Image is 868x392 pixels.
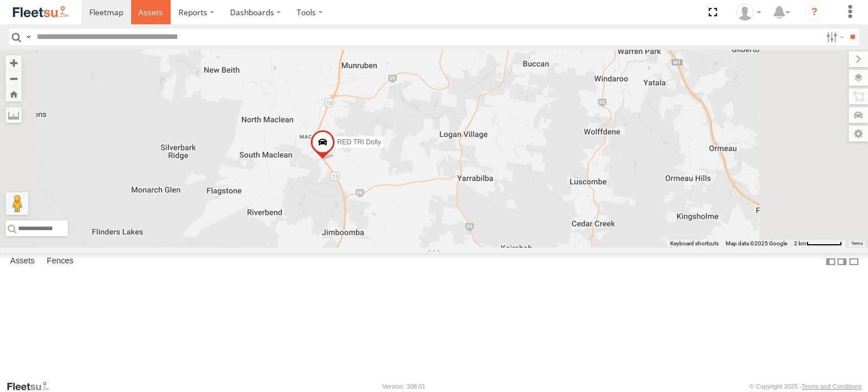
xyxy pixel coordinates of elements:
[6,55,21,71] button: Zoom in
[5,254,40,270] label: Assets
[825,253,836,270] label: Dock Summary Table to the Left
[791,240,845,248] button: Map Scale: 2 km per 59 pixels
[794,240,806,246] span: 2 km
[6,107,21,123] label: Measure
[836,253,848,270] label: Dock Summary Table to the Right
[822,29,846,45] label: Search Filter Options
[6,71,21,86] button: Zoom out
[383,383,426,390] div: Version: 308.01
[848,253,860,270] label: Hide Summary Table
[24,29,33,45] label: Search Query
[6,381,58,392] a: Visit our Website
[670,240,719,248] button: Keyboard shortcuts
[41,254,79,270] label: Fences
[337,138,381,146] span: RED TRI Dolly
[11,5,70,20] img: fleetsu-logo-horizontal.svg
[849,126,868,142] label: Map Settings
[732,4,765,21] div: Jay Bennett
[726,240,787,246] span: Map data ©2025 Google
[851,241,863,246] a: Terms (opens in new tab)
[802,383,862,390] a: Terms and Conditions
[805,3,823,21] i: ?
[749,383,862,390] div: © Copyright 2025 -
[6,86,21,102] button: Zoom Home
[6,192,28,215] button: Drag Pegman onto the map to open Street View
